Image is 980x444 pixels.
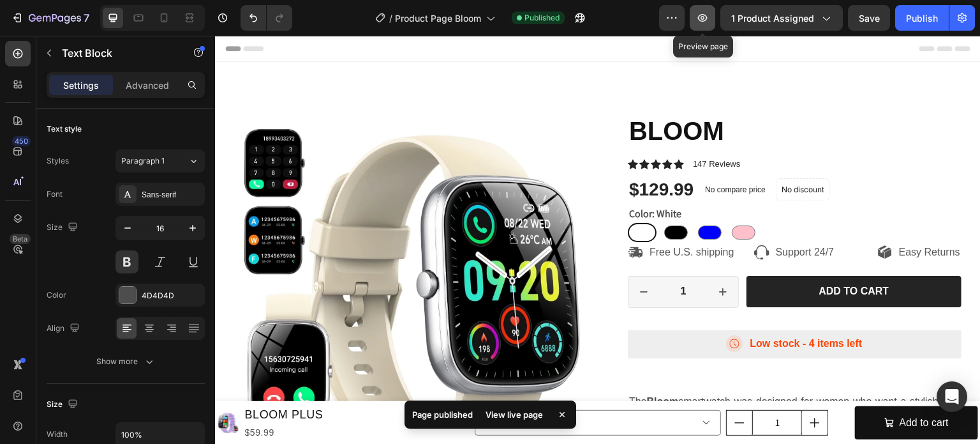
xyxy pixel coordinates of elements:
[720,5,843,31] button: 1 product assigned
[640,371,763,404] button: Add to cart
[413,77,746,113] h1: BLOOM
[395,11,481,25] span: Product Page Bloom
[241,5,292,31] div: Undo/Redo
[19,77,373,432] img: Smart Watch Fits for Android and Iphone, IP68 Waterproof Smartwatch for Women Men 100+ Sports Mod...
[731,11,814,25] span: 1 product assigned
[524,12,560,24] span: Published
[389,11,392,25] span: /
[142,189,202,201] div: Sans-serif
[413,141,480,167] div: $129.99
[490,150,551,158] p: No compare price
[848,5,890,31] button: Save
[115,149,205,172] button: Paragraph 1
[895,5,949,31] button: Publish
[47,188,63,200] div: Font
[47,429,68,440] div: Width
[47,155,69,167] div: Styles
[493,241,523,272] button: increment
[512,375,537,399] button: decrement
[10,234,31,244] div: Beta
[142,290,202,302] div: 4D4D4D
[47,123,82,135] div: Text style
[685,378,734,397] div: Add to cart
[413,169,468,187] legend: Color: White
[859,13,880,24] span: Save
[121,155,165,167] span: Paragraph 1
[126,79,169,92] p: Advanced
[5,5,95,31] button: 7
[567,148,609,160] p: No discount
[587,375,612,399] button: increment
[84,10,89,26] p: 7
[47,396,80,413] div: Size
[96,355,156,368] div: Show more
[478,406,551,424] div: View live page
[47,320,82,337] div: Align
[12,136,31,146] div: 450
[561,210,620,224] p: Support 24/7
[535,302,647,315] p: Low stock - 4 items left
[937,381,967,412] div: Open Intercom Messenger
[684,210,745,224] p: Easy Returns
[478,122,525,135] p: 147 Reviews
[413,241,444,272] button: decrement
[432,360,464,371] strong: Bloom
[63,79,99,92] p: Settings
[906,11,938,25] div: Publish
[444,241,493,272] input: quantity
[531,240,746,272] button: Add to cart
[47,219,80,236] div: Size
[604,249,674,263] div: Add to cart
[47,350,205,373] button: Show more
[412,408,473,421] p: Page published
[47,289,66,301] div: Color
[62,45,170,61] p: Text Block
[215,36,980,444] iframe: Design area
[434,210,519,224] p: Free U.S. shipping
[537,375,587,399] input: quantity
